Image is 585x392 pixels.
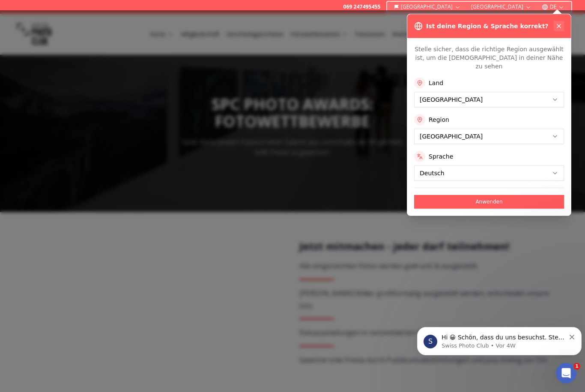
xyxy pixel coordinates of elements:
iframe: Intercom live chat [556,363,576,383]
label: Land [429,79,443,87]
iframe: Intercom notifications Nachricht [414,309,585,369]
span: 1 [573,363,580,370]
label: Sprache [429,152,453,161]
button: [GEOGRAPHIC_DATA] [468,2,535,12]
button: Anwenden [414,195,564,209]
a: 069 247495455 [343,3,380,10]
button: [GEOGRAPHIC_DATA] [391,2,465,12]
p: Stelle sicher, dass die richtige Region ausgewählt ist, um die [DEMOGRAPHIC_DATA] in deiner Nähe ... [414,45,564,71]
button: DE [538,2,568,12]
label: Region [429,115,449,124]
h3: Ist deine Region & Sprache korrekt? [426,22,548,30]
